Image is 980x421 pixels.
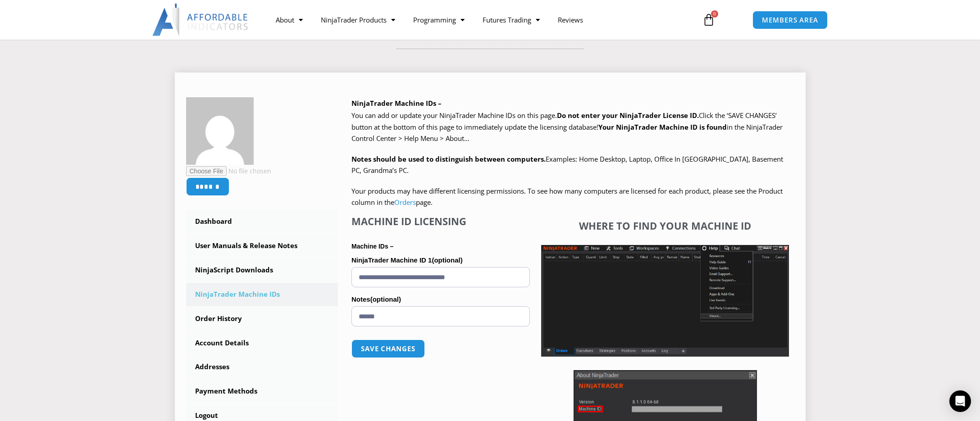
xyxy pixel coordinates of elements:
[351,254,530,267] label: NinjaTrader Machine ID 1
[351,111,557,120] span: You can add or update your NinjaTrader Machine IDs on this page.
[186,234,338,258] a: User Manuals & Release Notes
[186,210,338,233] a: Dashboard
[312,9,404,30] a: NinjaTrader Products
[186,97,254,165] img: adf2f988fff0f16c1580243c816d6723c0ef7f37e34c042fe200728f1a470114
[152,4,249,36] img: LogoAI | Affordable Indicators – NinjaTrader
[186,283,338,306] a: NinjaTrader Machine IDs
[598,122,727,131] strong: Your NinjaTrader Machine ID is found
[351,154,783,175] span: Examples: Home Desktop, Laptop, Office In [GEOGRAPHIC_DATA], Basement PC, Grandma’s PC.
[267,9,692,30] nav: Menu
[432,256,462,264] span: (optional)
[351,215,530,227] h4: Machine ID Licensing
[404,9,474,30] a: Programming
[394,198,416,207] a: Orders
[557,111,699,120] b: Do not enter your NinjaTrader License ID.
[689,7,729,33] a: 0
[549,9,592,30] a: Reviews
[762,17,818,23] span: MEMBERS AREA
[949,390,971,412] div: Open Intercom Messenger
[541,245,789,357] img: Screenshot 2025-01-17 1155544 | Affordable Indicators – NinjaTrader
[351,154,546,163] strong: Notes should be used to distinguish between computers.
[351,99,442,108] b: NinjaTrader Machine IDs –
[474,9,549,30] a: Futures Trading
[186,355,338,379] a: Addresses
[186,380,338,403] a: Payment Methods
[186,258,338,282] a: NinjaScript Downloads
[711,10,718,18] span: 0
[267,9,312,30] a: About
[370,295,401,303] span: (optional)
[351,186,783,207] span: Your products may have different licensing permissions. To see how many computers are licensed fo...
[351,111,783,143] span: Click the ‘SAVE CHANGES’ button at the bottom of this page to immediately update the licensing da...
[351,340,425,358] button: Save changes
[351,293,530,306] label: Notes
[752,11,828,29] a: MEMBERS AREA
[186,331,338,355] a: Account Details
[351,243,393,250] strong: Machine IDs –
[541,220,789,231] h4: Where to find your Machine ID
[186,307,338,330] a: Order History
